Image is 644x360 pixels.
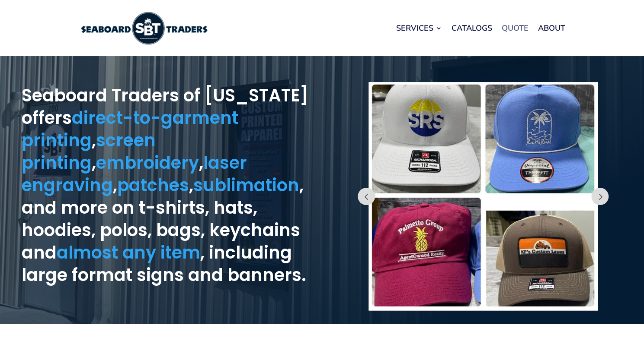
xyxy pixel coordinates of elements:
a: screen printing [22,128,156,175]
a: sublimation [193,173,299,197]
h1: Seaboard Traders of [US_STATE] offers , , , , , , and more on t-shirts, hats, hoodies, polos, bag... [22,84,322,291]
a: Quote [502,12,529,44]
a: Services [396,12,442,44]
a: direct-to-garment printing [22,106,238,152]
a: laser engraving [22,151,247,197]
a: About [538,12,565,44]
a: patches [117,173,189,197]
button: Prev [358,188,375,205]
a: embroidery [96,151,199,175]
a: almost any item [57,240,200,265]
button: Prev [591,188,609,205]
a: Catalogs [452,12,492,44]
